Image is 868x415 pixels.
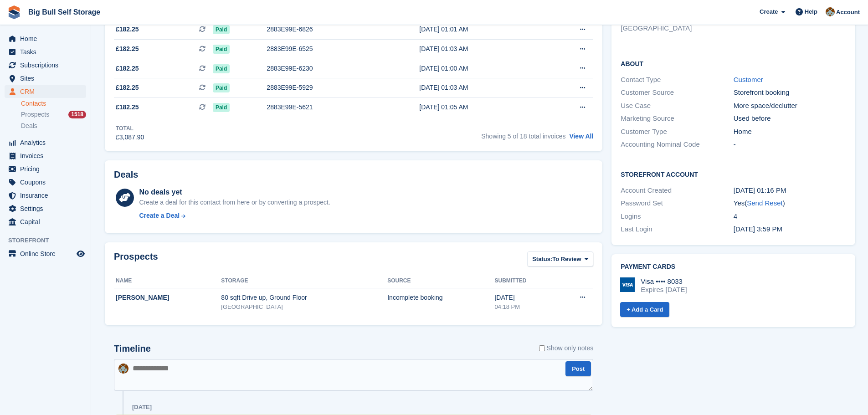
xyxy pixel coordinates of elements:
a: menu [5,59,86,72]
a: Big Bull Self Storage [25,5,104,20]
div: Use Case [621,101,733,111]
span: Capital [20,215,75,228]
span: Create [760,7,778,16]
div: More space/declutter [734,101,846,111]
span: Deals [21,122,37,130]
div: [GEOGRAPHIC_DATA] [221,302,387,312]
span: £182.25 [116,64,139,73]
span: Home [20,32,75,45]
a: + Add a Card [620,302,669,317]
div: Password Set [621,198,733,209]
h2: About [621,59,846,68]
div: Account Created [621,185,733,196]
a: View All [569,133,593,140]
span: Paid [213,25,230,34]
a: Deals [21,121,86,131]
span: Prospects [21,110,49,119]
div: [DATE] 01:16 PM [734,185,846,196]
h2: Storefront Account [621,169,846,179]
div: [PERSON_NAME] [116,293,221,302]
a: Preview store [75,248,86,259]
span: Subscriptions [20,59,75,72]
div: 80 sqft Drive up, Ground Floor [221,293,387,302]
div: - [734,139,846,150]
div: Visa •••• 8033 [641,277,687,286]
div: Contact Type [621,75,733,85]
span: Insurance [20,189,75,202]
span: £182.25 [116,25,139,34]
time: 2025-08-03 14:59:37 UTC [734,225,782,233]
div: Yes [734,198,846,209]
img: Visa Logo [620,277,635,292]
span: Paid [213,83,230,92]
span: Analytics [20,136,75,149]
span: Help [805,7,817,16]
span: Pricing [20,163,75,175]
button: Status: To Review [527,251,593,266]
button: Post [565,361,591,376]
div: 2883E99E-5621 [267,102,390,112]
a: menu [5,149,86,162]
a: menu [5,202,86,215]
a: menu [5,32,86,45]
img: Mike Llewellen Palmer [118,364,128,374]
div: Last Login [621,224,733,235]
div: Marketing Source [621,113,733,124]
a: menu [5,215,86,228]
a: Prospects 1518 [21,110,86,119]
span: Paid [213,45,230,54]
div: 2883E99E-6525 [267,44,390,54]
div: [DATE] 01:03 AM [419,83,544,92]
span: Invoices [20,149,75,162]
span: Sites [20,72,75,85]
span: Status: [532,255,552,264]
div: Customer Type [621,127,733,137]
div: [DATE] 01:01 AM [419,25,544,34]
a: Customer [734,76,763,83]
th: Source [387,274,494,288]
div: £3,087.90 [116,133,144,142]
div: [DATE] [494,293,556,302]
div: [DATE] 01:03 AM [419,44,544,54]
span: Coupons [20,176,75,189]
img: stora-icon-8386f47178a22dfd0bd8f6a31ec36ba5ce8667c1dd55bd0f319d3a0aa187defe.svg [7,5,21,19]
span: £182.25 [116,44,139,54]
a: menu [5,85,86,98]
li: [GEOGRAPHIC_DATA] [621,23,733,34]
img: Mike Llewellen Palmer [826,7,835,16]
div: Incomplete booking [387,293,494,302]
div: Accounting Nominal Code [621,139,733,150]
div: 04:18 PM [494,302,556,312]
div: No deals yet [139,187,330,198]
h2: Timeline [114,343,151,354]
a: menu [5,72,86,85]
h2: Deals [114,169,138,180]
div: 4 [734,211,846,222]
span: ( ) [745,199,785,207]
th: Storage [221,274,387,288]
span: Showing 5 of 18 total invoices [481,133,565,140]
a: menu [5,136,86,149]
span: Paid [213,103,230,112]
div: 2883E99E-6230 [267,64,390,73]
a: menu [5,163,86,175]
div: 1518 [68,111,86,118]
div: [DATE] 01:05 AM [419,102,544,112]
span: Online Store [20,247,75,260]
a: menu [5,247,86,260]
span: £182.25 [116,102,139,112]
span: To Review [552,255,581,264]
span: Account [836,8,860,17]
div: Total [116,124,144,133]
h2: Payment cards [621,263,846,271]
th: Submitted [494,274,556,288]
a: Send Reset [747,199,782,207]
a: menu [5,46,86,58]
a: Create a Deal [139,211,330,220]
div: 2883E99E-6826 [267,25,390,34]
input: Show only notes [539,343,545,353]
div: Expires [DATE] [641,286,687,294]
span: Paid [213,64,230,73]
div: 2883E99E-5929 [267,83,390,92]
span: Settings [20,202,75,215]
